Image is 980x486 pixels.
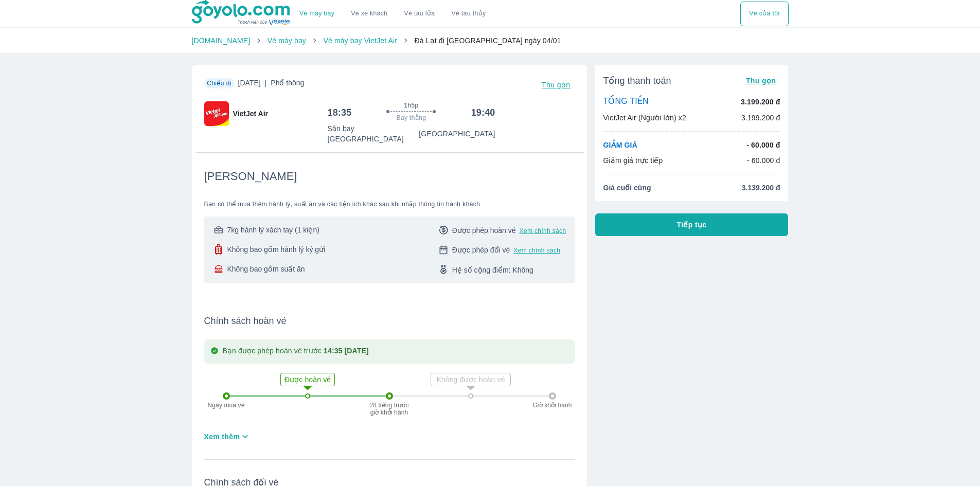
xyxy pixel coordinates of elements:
[419,129,495,139] p: [GEOGRAPHIC_DATA]
[452,265,533,275] span: Hệ số cộng điểm: Không
[324,347,369,355] strong: 14:35 [DATE]
[238,78,305,92] span: [DATE]
[268,37,306,45] a: Vé máy bay
[595,213,789,236] button: Tiếp tục
[204,431,240,442] span: Xem thêm
[542,81,571,89] span: Thu gọn
[603,140,637,150] p: GIẢM GIÁ
[529,402,576,409] p: Giờ khởi hành
[233,109,268,119] span: VietJet Air
[271,79,304,87] span: Phổ thông
[471,106,495,119] h6: 19:40
[327,123,419,144] p: Sân bay [GEOGRAPHIC_DATA]
[192,37,251,45] a: [DOMAIN_NAME]
[227,225,319,235] span: 7kg hành lý xách tay (1 kiện)
[452,225,516,236] span: Được phép hoàn vé
[513,246,560,255] button: Xem chính sách
[742,74,780,88] button: Thu gọn
[369,402,410,416] p: 28 tiếng trước giờ khởi hành
[452,245,510,255] span: Được phép đổi vé
[204,200,575,208] span: Bạn có thể mua thêm hành lý, suất ăn và các tiện ích khác sau khi nhập thông tin hành khách
[520,227,566,235] button: Xem chính sách
[603,183,651,193] span: Giá cuối cùng
[227,244,325,255] span: Không bao gồm hành lý ký gửi
[746,77,776,85] span: Thu gọn
[207,80,231,87] span: Chiều đi
[742,183,780,193] span: 3.139.200 đ
[677,220,707,230] span: Tiếp tục
[432,374,509,385] p: Không được hoàn vé
[741,97,780,107] p: 3.199.200 đ
[404,101,418,110] span: 1h5p
[397,114,426,122] span: Bay thẳng
[227,264,305,274] span: Không bao gồm suất ăn
[396,2,443,26] a: Vé tàu lửa
[741,113,780,123] p: 3.199.200 đ
[603,113,686,123] p: VietJet Air (Người lớn) x2
[282,374,333,385] p: Được hoàn vé
[351,10,387,17] a: Vé xe khách
[603,96,649,107] p: TỔNG TIỀN
[203,402,250,409] p: Ngày mua vé
[740,2,788,26] button: Vé của tôi
[414,37,561,45] span: Đà Lạt đi [GEOGRAPHIC_DATA] ngày 04/01
[747,155,780,166] p: - 60.000 đ
[538,78,575,92] button: Thu gọn
[223,346,369,357] p: Bạn được phép hoàn vé trước
[603,75,671,87] span: Tổng thanh toán
[204,315,575,327] span: Chính sách hoàn vé
[603,155,663,166] p: Giảm giá trực tiếp
[323,37,397,45] a: Vé máy bay VietJet Air
[192,35,789,46] nav: breadcrumb
[291,2,494,26] div: choose transportation mode
[204,169,297,184] span: [PERSON_NAME]
[265,79,267,87] span: |
[746,140,780,150] p: - 60.000 đ
[327,106,351,119] h6: 18:35
[299,10,334,17] a: Vé máy bay
[740,2,788,26] div: choose transportation mode
[200,428,255,445] button: Xem thêm
[443,2,494,26] button: Vé tàu thủy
